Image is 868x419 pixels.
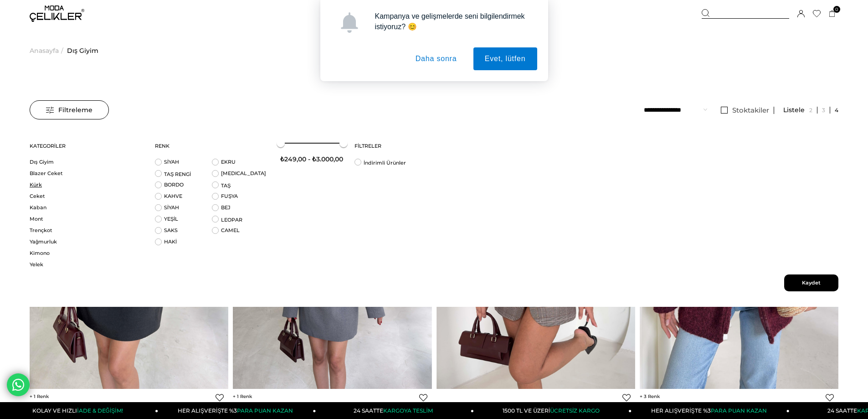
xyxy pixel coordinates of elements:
[354,134,468,159] a: Filtreler
[212,181,269,193] li: TAŞ
[30,134,144,159] a: Kategoriler
[155,216,212,227] li: YEŞİL
[155,159,212,170] li: SİYAH
[237,407,293,414] span: PARA PUAN KAZAN
[474,402,632,419] a: 1500 TL VE ÜZERİÜCRETSİZ KARGO
[550,407,600,414] span: ÜCRETSİZ KARGO
[212,227,269,238] li: CAMEL
[280,153,343,163] div: ₺249,00 - ₺3.000,00
[221,227,240,233] a: CAMEL
[164,181,184,188] a: BORDO
[716,107,774,114] a: Stoktakiler
[30,238,144,245] a: Yağmurluk
[364,160,406,166] a: İndirimli Ürünler
[212,159,269,170] li: EKRU
[158,402,316,419] a: HER ALIŞVERİŞTE %3PARA PUAN KAZAN
[155,181,212,193] li: BORDO
[212,204,269,216] li: BEJ
[30,216,144,222] a: Mont
[155,238,212,250] li: HAKİ
[354,159,411,170] li: İndirimli Ürünler
[784,274,838,291] span: Kaydet
[622,393,631,402] a: Favorilere Ekle
[212,170,269,181] li: BEYAZ
[30,393,49,399] span: 1
[164,204,179,211] a: SİYAH
[383,407,432,414] span: KARGOYA TESLİM
[216,393,224,402] a: Favorilere Ekle
[155,170,212,181] li: TAŞ RENGİ
[368,11,537,32] div: Kampanya ve gelişmelerde seni bilgilendirmek istiyoruz? 😊
[826,393,834,402] a: Favorilere Ekle
[46,101,92,119] span: Filtreleme
[30,193,144,200] a: Ceket
[732,106,769,114] span: Stoktakiler
[77,407,123,414] span: İADE & DEĞİŞİM!
[221,217,242,223] a: LEOPAR
[164,159,179,165] a: SİYAH
[640,393,660,399] span: 3
[473,47,537,70] button: Evet, lütfen
[339,12,360,33] img: notification icon
[212,216,269,227] li: LEOPAR
[155,134,269,159] a: Renk
[419,393,427,402] a: Favorilere Ekle
[164,216,178,222] a: YEŞİL
[221,193,238,199] a: FUŞYA
[316,402,474,419] a: 24 SAATTEKARGOYA TESLİM
[711,407,767,414] span: PARA PUAN KAZAN
[30,181,144,188] a: Kürk
[212,193,269,204] li: FUŞYA
[30,261,144,268] a: Yelek
[221,170,266,176] a: [MEDICAL_DATA]
[0,402,158,419] a: KOLAY VE HIZLIİADE & DEĞİŞİM!
[30,250,144,257] a: Kimono
[404,47,468,70] button: Daha sonra
[221,204,231,211] a: BEJ
[164,171,191,177] a: TAŞ RENGİ
[632,402,789,419] a: HER ALIŞVERİŞTE %3PARA PUAN KAZAN
[155,204,212,216] li: SİYAH
[221,159,236,165] a: EKRU
[164,227,178,233] a: SAKS
[155,227,212,238] li: SAKS
[30,227,144,234] a: Trençkot
[30,159,144,166] a: Dış Giyim
[155,193,212,204] li: KAHVE
[233,393,252,399] span: 1
[30,170,144,177] a: Blazer Ceket
[221,182,231,189] a: TAŞ
[164,238,177,245] a: HAKİ
[164,193,182,199] a: KAHVE
[30,204,144,211] a: Kaban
